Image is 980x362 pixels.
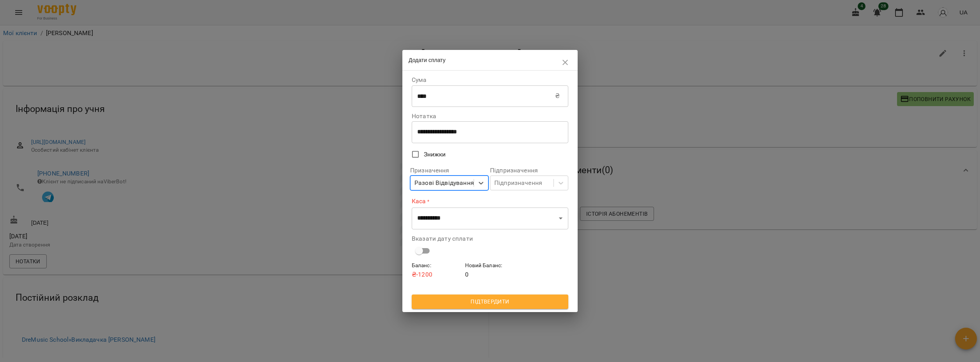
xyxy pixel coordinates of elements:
span: Додати сплату [409,57,446,63]
h6: Баланс : [412,261,462,270]
label: Сума [412,77,568,83]
p: ₴ -1200 [412,270,462,279]
label: Каса [412,197,568,206]
label: Призначення [410,167,488,174]
label: Нотатка [412,113,568,119]
p: ₴ [555,91,560,101]
span: Знижки [424,150,446,159]
div: 0 [464,260,517,280]
button: Підтвердити [412,295,568,309]
h6: Новий Баланс : [465,261,515,270]
div: Підпризначення [494,178,542,188]
span: Підтвердити [418,297,562,306]
div: Разові Відвідування [414,178,474,188]
label: Підпризначення [490,167,568,174]
label: Вказати дату сплати [412,236,568,242]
